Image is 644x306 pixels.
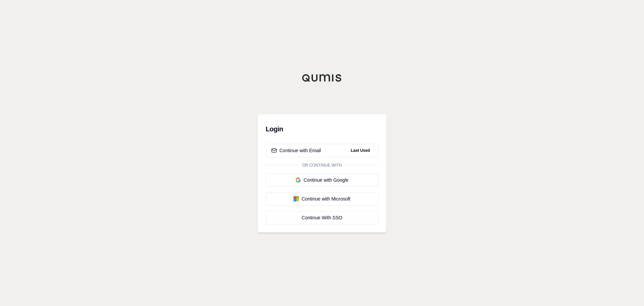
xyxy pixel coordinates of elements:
button: Continue with EmailLast Used [266,144,378,157]
div: Continue with Email [271,147,321,154]
span: Or continue with [300,163,344,168]
div: Continue with Microsoft [271,195,373,202]
h3: Login [266,122,378,136]
div: Continue with Google [271,177,373,183]
button: Continue with Microsoft [266,192,378,206]
button: Continue with Google [266,173,378,187]
a: Continue With SSO [266,211,378,224]
img: Qumis [302,74,342,82]
div: Continue With SSO [271,214,373,221]
span: Last Used [348,146,373,155]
